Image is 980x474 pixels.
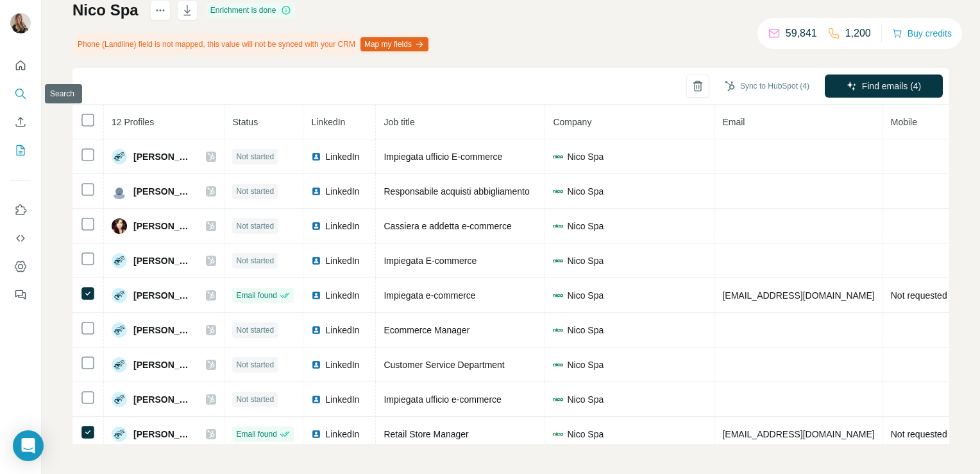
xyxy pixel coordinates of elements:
[10,198,31,222] button: Use Surfe on LinkedIn
[553,221,563,231] img: company-logo
[325,324,359,337] span: LinkedIn
[384,394,501,405] span: Impiegata ufficio e-commerce
[892,24,952,42] button: Buy credits
[716,76,818,96] button: Sync to HubSpot (4)
[891,290,947,301] span: Not requested
[236,394,274,405] span: Not started
[553,186,563,197] img: company-logo
[236,428,276,440] span: Email found
[384,186,529,197] span: Responsabile acquisti abbigliamento
[567,150,604,163] span: Nico Spa
[311,325,321,335] img: LinkedIn logo
[10,54,31,77] button: Quick start
[133,428,193,441] span: [PERSON_NAME]
[133,289,193,302] span: [PERSON_NAME]
[236,255,274,267] span: Not started
[325,150,359,163] span: LinkedIn
[112,426,127,442] img: Avatar
[553,256,563,266] img: company-logo
[553,117,591,127] span: Company
[891,429,947,439] span: Not requested
[567,324,604,337] span: Nico Spa
[112,288,127,303] img: Avatar
[207,3,296,18] div: Enrichment is done
[325,220,359,233] span: LinkedIn
[325,254,359,267] span: LinkedIn
[384,290,475,301] span: Impiegata e-commerce
[133,185,193,198] span: [PERSON_NAME]
[10,13,31,33] img: Avatar
[384,117,414,127] span: Job title
[360,37,428,51] button: Map my fields
[311,394,321,405] img: LinkedIn logo
[311,221,321,231] img: LinkedIn logo
[311,290,321,301] img: LinkedIn logo
[112,253,127,268] img: Avatar
[112,392,127,407] img: Avatar
[311,429,321,439] img: LinkedIn logo
[311,152,321,162] img: LinkedIn logo
[384,152,502,162] span: Impiegata ufficio E-commerce
[325,289,359,302] span: LinkedIn
[384,325,469,335] span: Ecommerce Manager
[567,254,604,267] span: Nico Spa
[553,152,563,162] img: company-logo
[384,360,504,370] span: Customer Service Department
[311,186,321,197] img: LinkedIn logo
[311,360,321,370] img: LinkedIn logo
[845,26,871,41] p: 1,200
[112,322,127,338] img: Avatar
[722,117,745,127] span: Email
[722,429,874,439] span: [EMAIL_ADDRESS][DOMAIN_NAME]
[862,80,922,92] span: Find emails (4)
[232,117,258,127] span: Status
[133,324,193,337] span: [PERSON_NAME]
[112,184,127,199] img: Avatar
[786,26,817,41] p: 59,841
[112,117,154,127] span: 12 Profiles
[325,428,359,441] span: LinkedIn
[133,220,193,233] span: [PERSON_NAME]
[112,149,127,164] img: Avatar
[236,290,276,301] span: Email found
[825,75,943,98] button: Find emails (4)
[567,428,604,441] span: Nico Spa
[10,110,31,134] button: Enrich CSV
[236,359,274,371] span: Not started
[553,325,563,335] img: company-logo
[10,283,31,306] button: Feedback
[10,82,31,105] button: Search
[236,186,274,197] span: Not started
[384,221,511,231] span: Cassiera e addetta e-commerce
[553,394,563,405] img: company-logo
[553,429,563,439] img: company-logo
[236,324,274,336] span: Not started
[133,358,193,371] span: [PERSON_NAME]
[722,290,874,301] span: [EMAIL_ADDRESS][DOMAIN_NAME]
[112,357,127,373] img: Avatar
[72,33,431,55] div: Phone (Landline) field is not mapped, this value will not be synced with your CRM
[325,185,359,198] span: LinkedIn
[10,139,31,162] button: My lists
[553,290,563,301] img: company-logo
[891,117,917,127] span: Mobile
[384,256,477,266] span: Impiegata E-commerce
[10,255,31,278] button: Dashboard
[236,151,274,162] span: Not started
[567,220,604,233] span: Nico Spa
[553,360,563,370] img: company-logo
[325,393,359,406] span: LinkedIn
[567,289,604,302] span: Nico Spa
[236,220,274,232] span: Not started
[567,185,604,198] span: Nico Spa
[10,227,31,250] button: Use Surfe API
[112,218,127,234] img: Avatar
[133,150,193,163] span: [PERSON_NAME]
[384,429,468,439] span: Retail Store Manager
[133,254,193,267] span: [PERSON_NAME]
[325,358,359,371] span: LinkedIn
[567,393,604,406] span: Nico Spa
[13,430,44,461] div: Open Intercom Messenger
[567,358,604,371] span: Nico Spa
[311,256,321,266] img: LinkedIn logo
